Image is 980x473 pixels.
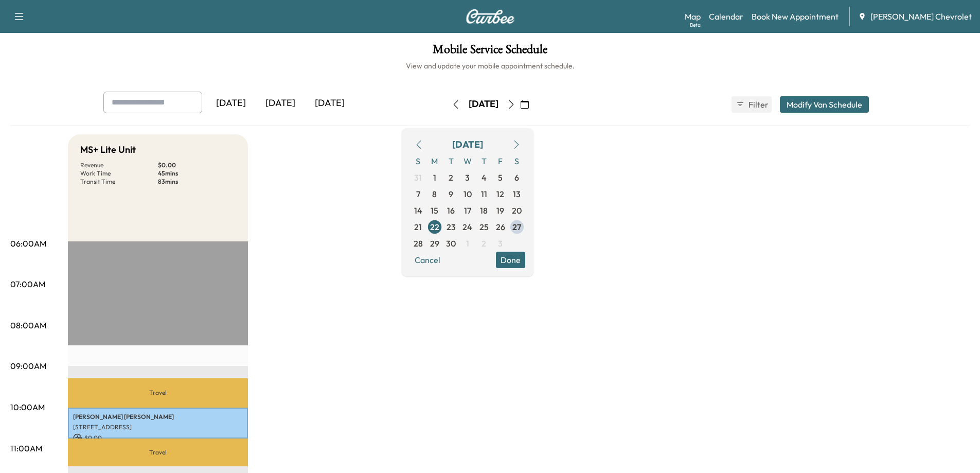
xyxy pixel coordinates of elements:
p: [STREET_ADDRESS] [73,423,243,431]
div: [DATE] [206,92,256,115]
span: 21 [414,221,422,233]
p: $ 0.00 [73,433,243,443]
button: Modify Van Schedule [780,96,869,113]
span: S [509,153,525,169]
span: 29 [430,237,439,250]
span: W [459,153,476,169]
span: Filter [749,98,767,111]
span: 1 [433,171,436,184]
span: F [492,153,509,169]
span: 2 [449,171,453,184]
div: [DATE] [305,92,354,115]
span: 6 [514,171,519,184]
p: Work Time [80,169,158,178]
h6: View and update your mobile appointment schedule. [10,61,970,71]
p: Revenue [80,161,158,169]
span: 19 [496,204,504,217]
div: [DATE] [452,137,483,152]
div: [DATE] [256,92,305,115]
span: [PERSON_NAME] Chevrolet [870,10,972,23]
span: 15 [431,204,438,217]
span: 13 [513,188,521,200]
p: Transit Time [80,178,158,186]
p: 11:00AM [10,442,42,454]
span: 31 [414,171,422,184]
p: 10:00AM [10,401,45,413]
span: 7 [416,188,420,200]
span: 28 [414,237,423,250]
span: 26 [496,221,505,233]
p: Travel [68,439,248,466]
span: 16 [447,204,455,217]
a: Calendar [709,10,743,23]
span: S [410,153,426,169]
span: 9 [449,188,453,200]
span: 4 [482,171,487,184]
span: T [443,153,459,169]
span: 12 [496,188,504,200]
p: 06:00AM [10,237,46,250]
span: 1 [466,237,469,250]
p: 83 mins [158,178,236,186]
div: [DATE] [469,98,498,111]
h5: MS+ Lite Unit [80,143,136,157]
span: 30 [446,237,456,250]
button: Filter [732,96,772,113]
div: Beta [690,21,701,29]
span: 24 [462,221,472,233]
span: 17 [464,204,471,217]
p: 08:00AM [10,319,46,331]
a: Book New Appointment [752,10,839,23]
span: 3 [498,237,503,250]
span: 14 [414,204,422,217]
p: [PERSON_NAME] [PERSON_NAME] [73,413,243,421]
span: 25 [479,221,489,233]
span: 8 [432,188,437,200]
button: Cancel [410,252,445,268]
span: 22 [430,221,439,233]
p: 45 mins [158,169,236,178]
button: Done [496,252,525,268]
span: 2 [482,237,486,250]
img: Curbee Logo [466,9,515,24]
p: 09:00AM [10,360,46,372]
span: 20 [512,204,522,217]
span: 10 [464,188,472,200]
span: 27 [512,221,521,233]
span: T [476,153,492,169]
span: 3 [465,171,470,184]
p: Travel [68,378,248,408]
p: $ 0.00 [158,161,236,169]
p: 07:00AM [10,278,45,290]
span: M [426,153,443,169]
a: MapBeta [685,10,701,23]
span: 5 [498,171,503,184]
span: 18 [480,204,488,217]
span: 11 [481,188,487,200]
h1: Mobile Service Schedule [10,43,970,61]
span: 23 [447,221,456,233]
